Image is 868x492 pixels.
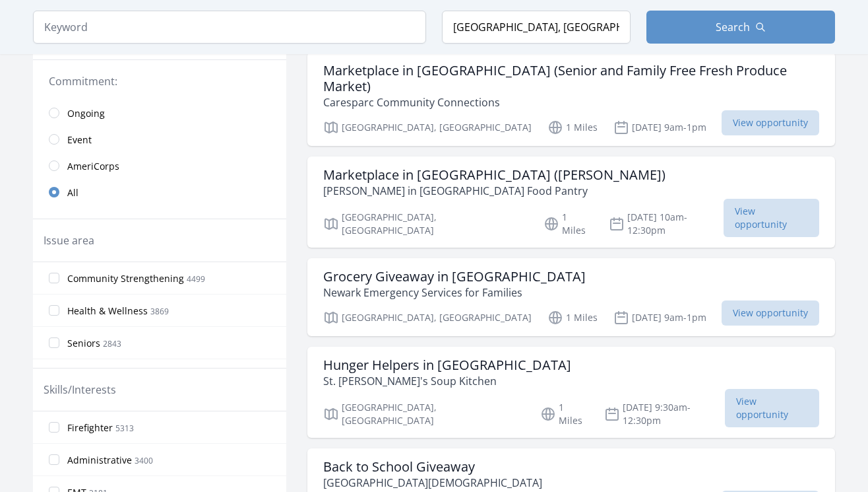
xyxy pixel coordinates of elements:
[115,423,134,434] span: 5313
[150,306,169,317] span: 3869
[323,401,524,427] p: [GEOGRAPHIC_DATA], [GEOGRAPHIC_DATA]
[67,304,148,318] span: Health & Wellness
[135,455,153,466] span: 3400
[722,110,819,135] span: View opportunity
[604,401,724,427] p: [DATE] 9:30am-12:30pm
[323,94,819,110] p: Caresparc Community Connections
[67,107,105,120] span: Ongoing
[323,310,532,326] p: [GEOGRAPHIC_DATA], [GEOGRAPHIC_DATA]
[323,120,532,135] p: [GEOGRAPHIC_DATA], [GEOGRAPHIC_DATA]
[44,232,94,248] legend: Issue area
[323,269,586,285] h3: Grocery Giveaway in [GEOGRAPHIC_DATA]
[307,52,835,146] a: Marketplace in [GEOGRAPHIC_DATA] (Senior and Family Free Fresh Produce Market) Caresparc Communit...
[67,133,92,147] span: Event
[646,11,835,44] button: Search
[44,382,116,398] legend: Skills/Interests
[323,167,666,183] h3: Marketplace in [GEOGRAPHIC_DATA] ([PERSON_NAME])
[323,475,542,491] p: [GEOGRAPHIC_DATA][DEMOGRAPHIC_DATA]
[547,120,598,135] p: 1 Miles
[613,310,706,326] p: [DATE] 9am-1pm
[67,186,78,199] span: All
[187,273,205,285] span: 4499
[67,454,132,467] span: Administrative
[323,183,666,199] p: [PERSON_NAME] in [GEOGRAPHIC_DATA] Food Pantry
[49,305,59,316] input: Health & Wellness 3869
[442,11,631,44] input: Location
[547,310,598,326] p: 1 Miles
[33,179,286,205] a: All
[323,459,542,475] h3: Back to School Giveaway
[33,11,426,44] input: Keyword
[722,300,819,326] span: View opportunity
[543,211,593,237] p: 1 Miles
[103,338,121,349] span: 2843
[724,199,819,237] span: View opportunity
[67,421,113,435] span: Firefighter
[49,422,59,433] input: Firefighter 5313
[613,120,706,135] p: [DATE] 9am-1pm
[323,373,571,389] p: St. [PERSON_NAME]'s Soup Kitchen
[49,73,270,89] legend: Commitment:
[49,337,59,348] input: Seniors 2843
[67,160,119,173] span: AmeriCorps
[716,19,750,35] span: Search
[33,100,286,126] a: Ongoing
[323,357,571,373] h3: Hunger Helpers in [GEOGRAPHIC_DATA]
[307,258,835,336] a: Grocery Giveaway in [GEOGRAPHIC_DATA] Newark Emergency Services for Families [GEOGRAPHIC_DATA], [...
[307,347,835,438] a: Hunger Helpers in [GEOGRAPHIC_DATA] St. [PERSON_NAME]'s Soup Kitchen [GEOGRAPHIC_DATA], [GEOGRAPH...
[49,454,59,465] input: Administrative 3400
[725,389,819,427] span: View opportunity
[307,157,835,248] a: Marketplace in [GEOGRAPHIC_DATA] ([PERSON_NAME]) [PERSON_NAME] in [GEOGRAPHIC_DATA] Food Pantry [...
[323,285,586,300] p: Newark Emergency Services for Families
[67,337,100,350] span: Seniors
[33,126,286,153] a: Event
[49,273,59,283] input: Community Strengthening 4499
[323,211,528,237] p: [GEOGRAPHIC_DATA], [GEOGRAPHIC_DATA]
[33,153,286,179] a: AmeriCorps
[540,401,588,427] p: 1 Miles
[609,211,724,237] p: [DATE] 10am-12:30pm
[323,63,819,94] h3: Marketplace in [GEOGRAPHIC_DATA] (Senior and Family Free Fresh Produce Market)
[67,272,184,285] span: Community Strengthening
